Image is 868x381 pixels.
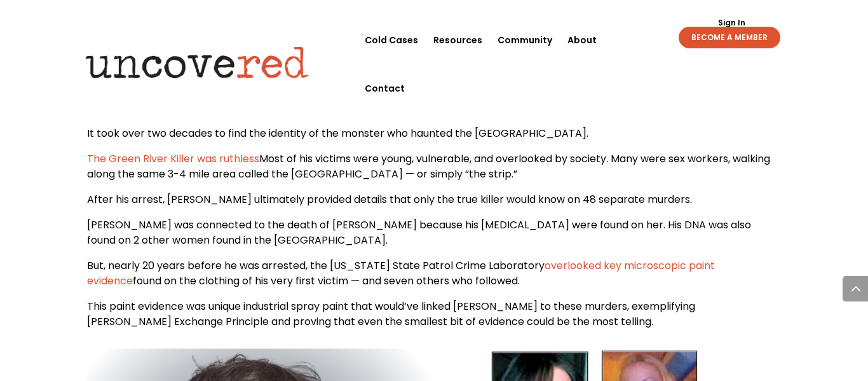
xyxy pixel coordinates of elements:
[87,258,545,273] span: But, nearly 20 years before he was arrested, the [US_STATE] State Patrol Crime Laboratory
[365,16,418,64] a: Cold Cases
[87,151,770,181] span: Most of his victims were young, vulnerable, and overlooked by society. Many were sex workers, wal...
[433,16,482,64] a: Resources
[87,218,751,247] span: [PERSON_NAME] was connected to the death of [PERSON_NAME] because his [MEDICAL_DATA] were found o...
[711,19,752,27] a: Sign In
[133,274,520,288] span: found on the clothing of his very first victim — and seven others who followed.
[498,16,552,64] a: Community
[87,126,588,141] span: It took over two decades to find the identity of the monster who haunted the [GEOGRAPHIC_DATA].
[87,299,695,329] span: This paint evidence was unique industrial spray paint that would’ve linked [PERSON_NAME] to these...
[87,151,259,166] a: The Green River Killer was ruthless
[75,38,320,87] img: Uncovered logo
[365,64,405,113] a: Contact
[87,192,692,207] span: After his arrest, [PERSON_NAME] ultimately provided details that only the true killer would know ...
[567,16,597,64] a: About
[87,258,715,288] a: overlooked key microscopic paint evidence
[679,27,780,48] a: BECOME A MEMBER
